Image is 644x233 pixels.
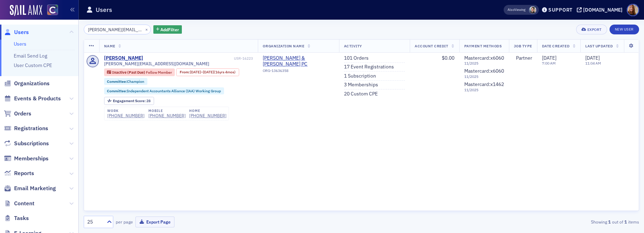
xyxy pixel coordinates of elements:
span: [DATE] [585,55,600,61]
span: Activity [344,44,362,48]
a: View Homepage [42,5,58,16]
span: Mastercard : x6060 [464,55,504,61]
span: [DATE] [190,69,201,74]
div: Inactive (Past Due): Inactive (Past Due): Fellow Member [104,68,175,76]
span: Orders [14,110,31,118]
div: Committee: [104,78,148,85]
input: Search… [84,25,151,34]
span: Profile [627,4,639,16]
div: work [107,109,145,113]
span: Inactive (Past Due) [112,70,146,75]
a: Subscriptions [4,140,49,147]
a: Registrations [4,125,48,132]
a: Orders [4,110,31,118]
div: 28 [113,99,151,103]
span: Mastercard : x6060 [464,68,504,74]
strong: 1 [607,219,612,225]
div: [PHONE_NUMBER] [189,113,227,118]
span: Pamela Galey-Coleman [529,6,536,14]
a: Reports [4,169,34,177]
a: Organizations [4,80,50,87]
h1: Users [96,6,112,14]
strong: 1 [623,219,628,225]
span: From : [180,70,190,74]
span: Job Type [514,44,532,48]
span: 11 / 2025 [464,61,504,66]
span: Organizations [14,80,50,87]
a: New User [610,25,639,34]
span: 11 / 2025 [464,74,504,79]
a: [PERSON_NAME] & [PERSON_NAME] PC [263,55,334,67]
div: Engagement Score: 28 [104,97,154,105]
time: 7:00 AM [542,61,556,66]
span: [DATE] [542,55,556,61]
div: 25 [87,218,103,226]
div: Showing out of items [459,219,639,225]
span: Add Filter [160,26,179,33]
a: Committee:Independent Accountants Alliance (IAA) Working Group [107,89,221,93]
span: [PERSON_NAME][EMAIL_ADDRESS][DOMAIN_NAME] [104,61,209,66]
img: SailAMX [47,5,58,15]
div: – (16yrs 4mos) [190,70,236,74]
a: Email Marketing [4,185,56,192]
a: 20 Custom CPE [344,91,378,97]
span: Committee : [107,88,127,93]
time: 11:04 AM [585,61,601,66]
div: Committee: [104,87,224,94]
span: Fellow Member [146,70,172,75]
div: Partner [514,55,532,61]
img: SailAMX [10,5,42,16]
a: Users [14,41,26,47]
a: 3 Memberships [344,82,378,88]
div: Also [508,7,514,12]
span: Memberships [14,155,49,162]
button: × [144,26,150,32]
span: Email Marketing [14,185,56,192]
button: AddFilter [153,25,182,34]
span: Registrations [14,125,48,132]
span: Last Updated [585,44,613,48]
span: Viewing [508,7,525,12]
span: Mastercard : x1462 [464,81,504,87]
div: [DOMAIN_NAME] [583,7,623,13]
div: From: 2009-03-31 00:00:00 [176,68,239,76]
button: Export Page [135,217,174,227]
span: Users [14,28,29,36]
a: 17 Event Registrations [344,64,394,70]
a: Content [4,200,34,207]
div: USR-16223 [144,56,253,61]
a: Memberships [4,155,49,162]
span: Subscriptions [14,140,49,147]
a: Tasks [4,214,29,222]
span: Payment Methods [464,44,502,48]
label: per page [116,219,133,225]
span: Tucker Bechtolt & DiPonio PC [263,55,334,67]
div: home [189,109,227,113]
div: ORG-13636358 [263,68,334,75]
div: Support [548,7,573,13]
span: Engagement Score : [113,98,146,103]
span: Events & Products [14,95,61,102]
div: mobile [148,109,186,113]
span: $0.00 [442,55,454,61]
a: [PERSON_NAME] [104,55,143,61]
a: Inactive (Past Due) Fellow Member [107,70,172,74]
button: [DOMAIN_NAME] [577,7,625,12]
a: [PHONE_NUMBER] [148,113,186,118]
span: Account Credit [415,44,448,48]
span: 11 / 2025 [464,88,504,92]
span: Reports [14,169,34,177]
a: [PHONE_NUMBER] [107,113,145,118]
a: Users [4,28,29,36]
div: Export [587,28,602,32]
a: 1 Subscription [344,73,376,79]
span: Tasks [14,214,29,222]
span: Content [14,200,34,207]
span: Organization Name [263,44,304,48]
span: Date Created [542,44,569,48]
a: Events & Products [4,95,61,102]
